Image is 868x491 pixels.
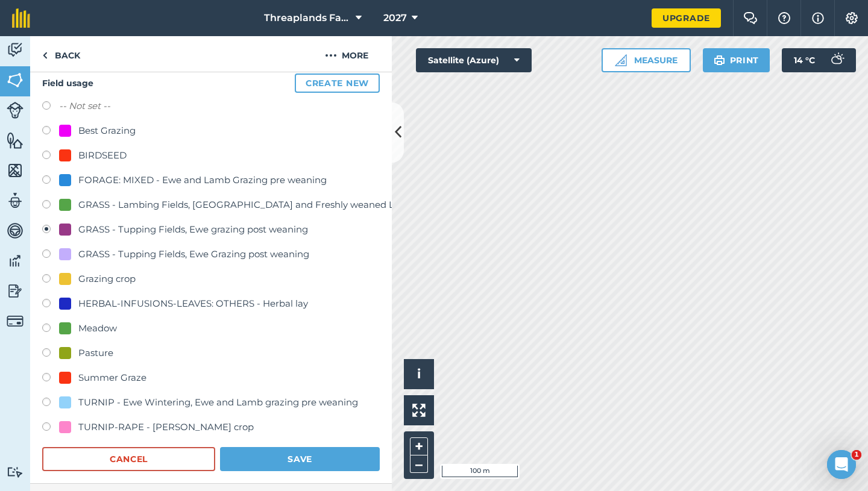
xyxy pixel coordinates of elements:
img: svg+xml;base64,PHN2ZyB4bWxucz0iaHR0cDovL3d3dy53My5vcmcvMjAwMC9zdmciIHdpZHRoPSI1NiIgaGVpZ2h0PSI2MC... [7,131,24,149]
button: + [410,437,428,455]
div: GRASS - Tupping Fields, Ewe Grazing post weaning [78,247,309,261]
span: i [417,366,421,381]
button: Satellite (Azure) [416,48,532,72]
img: svg+xml;base64,PHN2ZyB4bWxucz0iaHR0cDovL3d3dy53My5vcmcvMjAwMC9zdmciIHdpZHRoPSIxOSIgaGVpZ2h0PSIyNC... [714,53,725,67]
div: Grazing crop [78,272,136,286]
img: svg+xml;base64,PHN2ZyB4bWxucz0iaHR0cDovL3d3dy53My5vcmcvMjAwMC9zdmciIHdpZHRoPSI1NiIgaGVpZ2h0PSI2MC... [7,161,24,180]
img: svg+xml;base64,PD94bWwgdmVyc2lvbj0iMS4wIiBlbmNvZGluZz0idXRmLTgiPz4KPCEtLSBHZW5lcmF0b3I6IEFkb2JlIE... [7,192,24,210]
div: Pasture [78,346,113,360]
button: i [404,359,434,389]
div: HERBAL-INFUSIONS-LEAVES: OTHERS - Herbal lay [78,296,308,311]
button: Create new [295,73,380,93]
img: svg+xml;base64,PD94bWwgdmVyc2lvbj0iMS4wIiBlbmNvZGluZz0idXRmLTgiPz4KPCEtLSBHZW5lcmF0b3I6IEFkb2JlIE... [7,102,24,119]
img: fieldmargin Logo [12,8,30,28]
img: Four arrows, one pointing top left, one top right, one bottom right and the last bottom left [412,404,426,417]
img: svg+xml;base64,PD94bWwgdmVyc2lvbj0iMS4wIiBlbmNvZGluZz0idXRmLTgiPz4KPCEtLSBHZW5lcmF0b3I6IEFkb2JlIE... [7,466,24,478]
img: svg+xml;base64,PD94bWwgdmVyc2lvbj0iMS4wIiBlbmNvZGluZz0idXRmLTgiPz4KPCEtLSBHZW5lcmF0b3I6IEFkb2JlIE... [7,282,24,300]
button: Print [703,48,770,72]
span: 2027 [383,11,407,25]
button: – [410,455,428,473]
img: svg+xml;base64,PD94bWwgdmVyc2lvbj0iMS4wIiBlbmNvZGluZz0idXRmLTgiPz4KPCEtLSBHZW5lcmF0b3I6IEFkb2JlIE... [7,222,24,240]
span: 14 ° C [794,48,815,72]
img: Two speech bubbles overlapping with the left bubble in the forefront [743,12,758,24]
label: -- Not set -- [59,99,110,113]
img: Ruler icon [615,54,627,66]
span: Threaplands Farm [264,11,351,25]
div: Summer Graze [78,371,146,385]
img: svg+xml;base64,PD94bWwgdmVyc2lvbj0iMS4wIiBlbmNvZGluZz0idXRmLTgiPz4KPCEtLSBHZW5lcmF0b3I6IEFkb2JlIE... [7,252,24,270]
img: svg+xml;base64,PHN2ZyB4bWxucz0iaHR0cDovL3d3dy53My5vcmcvMjAwMC9zdmciIHdpZHRoPSIxNyIgaGVpZ2h0PSIxNy... [812,11,824,25]
img: svg+xml;base64,PHN2ZyB4bWxucz0iaHR0cDovL3d3dy53My5vcmcvMjAwMC9zdmciIHdpZHRoPSI5IiBoZWlnaHQ9IjI0Ii... [42,48,48,63]
button: More [301,36,392,72]
img: svg+xml;base64,PHN2ZyB4bWxucz0iaHR0cDovL3d3dy53My5vcmcvMjAwMC9zdmciIHdpZHRoPSIyMCIgaGVpZ2h0PSIyNC... [325,48,337,63]
div: Meadow [78,321,117,336]
a: Back [30,36,92,72]
iframe: Intercom live chat [827,450,856,479]
div: GRASS - Lambing Fields, [GEOGRAPHIC_DATA] and Freshly weaned Lamb Grazing [78,198,453,212]
button: 14 °C [782,48,856,72]
a: Upgrade [652,8,721,28]
button: Save [220,447,380,471]
img: svg+xml;base64,PD94bWwgdmVyc2lvbj0iMS4wIiBlbmNvZGluZz0idXRmLTgiPz4KPCEtLSBHZW5lcmF0b3I6IEFkb2JlIE... [7,41,24,59]
img: A cog icon [844,12,859,24]
h4: Field usage [42,73,380,93]
button: Measure [602,48,691,72]
div: FORAGE: MIXED - Ewe and Lamb Grazing pre weaning [78,173,327,187]
div: BIRDSEED [78,148,127,163]
div: TURNIP - Ewe Wintering, Ewe and Lamb grazing pre weaning [78,395,358,410]
span: 1 [852,450,861,460]
img: svg+xml;base64,PHN2ZyB4bWxucz0iaHR0cDovL3d3dy53My5vcmcvMjAwMC9zdmciIHdpZHRoPSI1NiIgaGVpZ2h0PSI2MC... [7,71,24,89]
div: Best Grazing [78,124,136,138]
img: A question mark icon [777,12,791,24]
div: TURNIP-RAPE - [PERSON_NAME] crop [78,420,254,434]
img: svg+xml;base64,PD94bWwgdmVyc2lvbj0iMS4wIiBlbmNvZGluZz0idXRmLTgiPz4KPCEtLSBHZW5lcmF0b3I6IEFkb2JlIE... [825,48,849,72]
img: svg+xml;base64,PD94bWwgdmVyc2lvbj0iMS4wIiBlbmNvZGluZz0idXRmLTgiPz4KPCEtLSBHZW5lcmF0b3I6IEFkb2JlIE... [7,313,24,330]
div: GRASS - Tupping Fields, Ewe grazing post weaning [78,222,308,237]
button: Cancel [42,447,215,471]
